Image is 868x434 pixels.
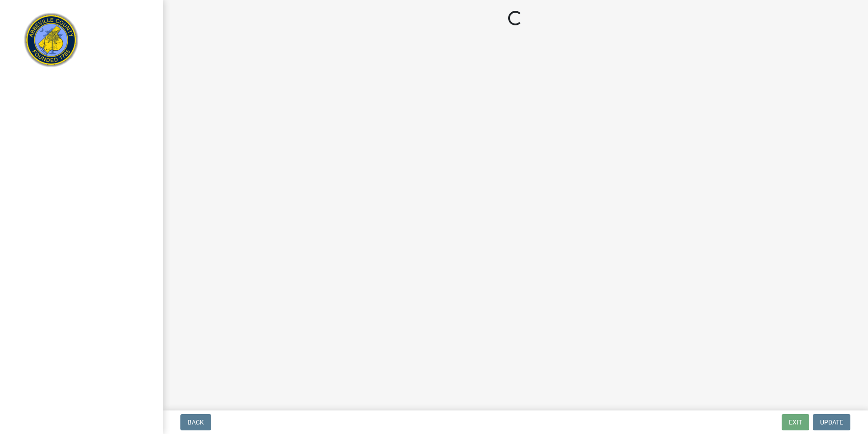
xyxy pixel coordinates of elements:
button: Update [813,414,850,430]
button: Exit [782,414,809,430]
img: Abbeville County, South Carolina [18,10,85,76]
button: Back [180,414,211,430]
span: Back [188,419,204,426]
span: Update [820,419,843,426]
